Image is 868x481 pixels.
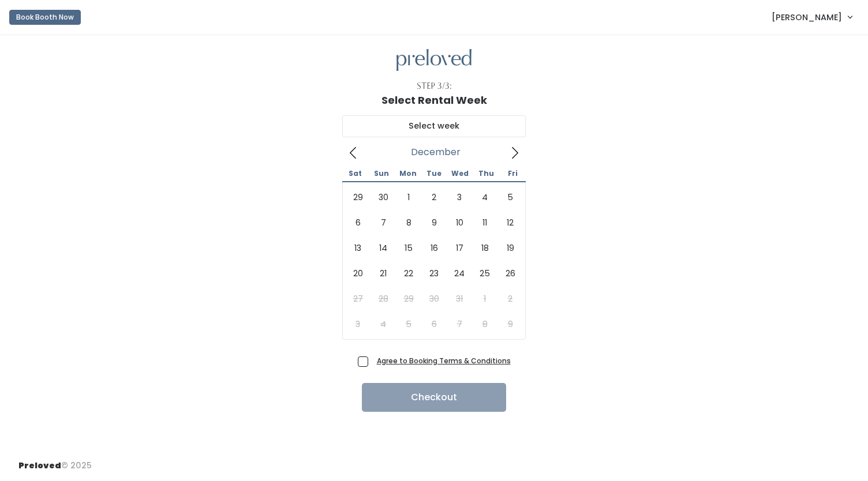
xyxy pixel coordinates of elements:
[342,115,526,137] input: Select week
[342,170,368,177] span: Sat
[472,185,497,210] span: December 4, 2025
[18,450,92,472] div: © 2025
[473,170,499,177] span: Thu
[411,150,461,155] span: December
[421,235,447,261] span: December 16, 2025
[500,170,526,177] span: Fri
[345,235,371,261] span: December 13, 2025
[371,261,396,286] span: December 21, 2025
[497,185,523,210] span: December 5, 2025
[396,261,421,286] span: December 22, 2025
[9,10,81,25] button: Book Booth Now
[421,261,447,286] span: December 23, 2025
[377,356,511,366] a: Agree to Booking Terms & Conditions
[396,185,421,210] span: December 1, 2025
[9,5,81,30] a: Book Booth Now
[760,5,863,29] a: [PERSON_NAME]
[345,210,371,235] span: December 6, 2025
[345,185,371,210] span: November 29, 2025
[371,210,396,235] span: December 7, 2025
[497,235,523,261] span: December 19, 2025
[396,49,472,72] img: preloved logo
[362,383,506,412] button: Checkout
[396,210,421,235] span: December 8, 2025
[381,95,487,106] h1: Select Rental Week
[345,261,371,286] span: December 20, 2025
[421,170,447,177] span: Tue
[472,261,497,286] span: December 25, 2025
[395,170,421,177] span: Mon
[497,210,523,235] span: December 12, 2025
[447,261,472,286] span: December 24, 2025
[396,235,421,261] span: December 15, 2025
[772,11,842,24] span: [PERSON_NAME]
[497,261,523,286] span: December 26, 2025
[371,185,396,210] span: November 30, 2025
[472,210,497,235] span: December 11, 2025
[421,185,447,210] span: December 2, 2025
[368,170,394,177] span: Sun
[447,185,472,210] span: December 3, 2025
[447,235,472,261] span: December 17, 2025
[472,235,497,261] span: December 18, 2025
[18,460,61,471] span: Preloved
[417,80,452,92] div: Step 3/3:
[421,210,447,235] span: December 9, 2025
[371,235,396,261] span: December 14, 2025
[447,210,472,235] span: December 10, 2025
[447,170,473,177] span: Wed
